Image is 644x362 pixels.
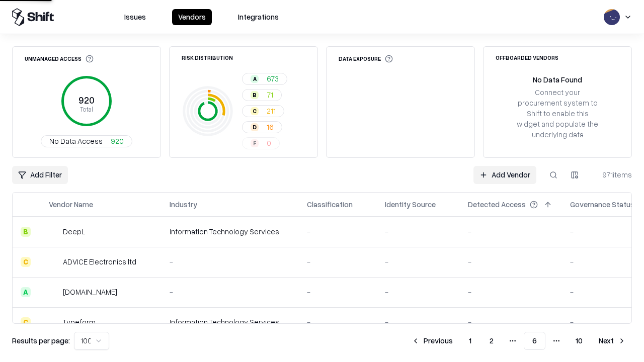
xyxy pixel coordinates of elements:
div: Offboarded Vendors [496,55,558,60]
button: 2 [481,332,502,350]
div: - [385,256,452,267]
div: C [21,257,31,267]
div: - [468,287,554,297]
div: Detected Access [468,199,526,210]
div: Typeform [63,317,96,327]
img: ADVICE Electronics ltd [49,257,59,267]
span: 673 [267,73,279,84]
div: - [468,317,554,327]
button: Issues [118,9,152,25]
span: No Data Access [49,136,103,146]
button: No Data Access920 [41,135,132,147]
div: - [170,287,291,297]
span: 211 [267,106,276,116]
div: No Data Found [533,74,582,85]
div: ADVICE Electronics ltd [63,256,136,267]
div: Classification [307,199,353,210]
div: - [385,317,452,327]
div: - [385,226,452,237]
div: - [307,317,369,327]
div: - [307,287,369,297]
div: - [170,256,291,267]
button: D16 [242,121,282,133]
p: Results per page: [12,335,70,346]
button: 10 [568,332,591,350]
tspan: Total [80,105,93,113]
div: A [251,75,259,83]
img: DeepL [49,227,59,237]
a: Add Vendor [473,166,536,184]
div: C [251,107,259,115]
button: Integrations [232,9,285,25]
span: 920 [111,136,124,146]
button: 6 [524,332,545,350]
div: - [307,226,369,237]
button: Previous [406,332,459,350]
button: Add Filter [12,166,68,184]
div: - [307,256,369,267]
tspan: 920 [78,95,95,106]
div: Data Exposure [339,55,393,63]
div: Unmanaged Access [25,55,94,63]
div: Identity Source [385,199,436,210]
div: DeepL [63,226,85,237]
div: Connect your procurement system to Shift to enable this widget and populate the underlying data [516,87,599,140]
div: - [468,256,554,267]
div: Vendor Name [49,199,93,210]
div: Governance Status [570,199,634,210]
div: Risk Distribution [182,55,233,60]
button: B71 [242,89,282,101]
button: 1 [461,332,479,350]
div: C [21,317,31,327]
div: - [385,287,452,297]
span: 16 [267,122,274,132]
div: B [251,91,259,99]
button: Vendors [172,9,212,25]
nav: pagination [406,332,632,350]
div: Information Technology Services [170,226,291,237]
div: B [21,227,31,237]
img: cybersafe.co.il [49,287,59,297]
div: D [251,123,259,131]
button: A673 [242,73,287,85]
button: C211 [242,105,284,117]
div: Industry [170,199,197,210]
img: Typeform [49,317,59,327]
div: [DOMAIN_NAME] [63,287,117,297]
span: 71 [267,89,273,100]
div: - [468,226,554,237]
div: 971 items [592,169,632,180]
div: A [21,287,31,297]
div: Information Technology Services [170,317,291,327]
button: Next [593,332,632,350]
